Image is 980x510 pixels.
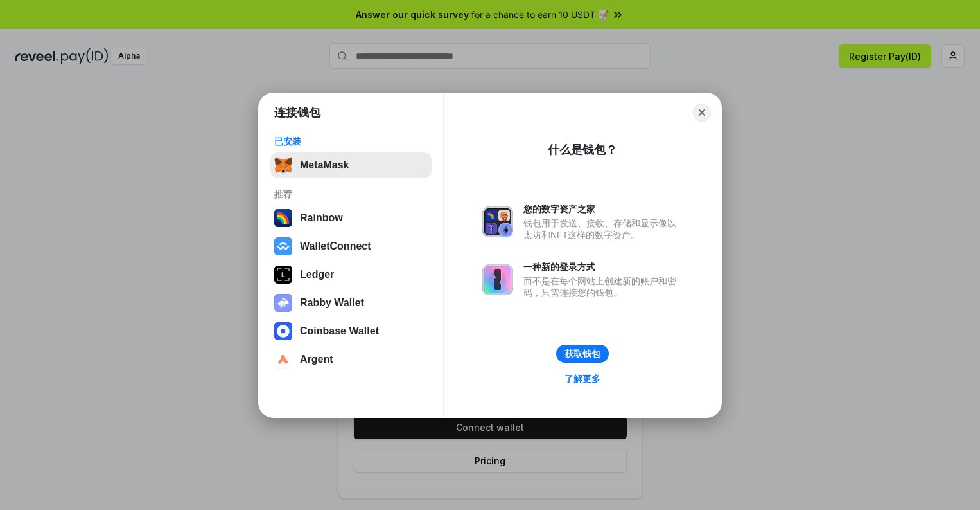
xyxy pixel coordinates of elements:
img: svg+xml,%3Csvg%20xmlns%3D%22http%3A%2F%2Fwww.w3.org%2F2000%2Fsvg%22%20fill%3D%22none%22%20viewBox... [274,294,292,312]
a: 了解更多 [557,370,608,387]
img: svg+xml,%3Csvg%20fill%3D%22none%22%20height%3D%2233%22%20viewBox%3D%220%200%2035%2033%22%20width%... [274,156,292,174]
button: Close [693,104,711,122]
h1: 连接钱包 [274,105,320,120]
div: 一种新的登录方式 [523,261,683,273]
div: 已安装 [274,136,428,147]
div: Rabby Wallet [300,297,364,309]
button: Rabby Wallet [270,290,432,316]
img: svg+xml,%3Csvg%20xmlns%3D%22http%3A%2F%2Fwww.w3.org%2F2000%2Fsvg%22%20width%3D%2228%22%20height%3... [274,266,292,284]
div: 了解更多 [564,373,600,385]
div: 什么是钱包？ [548,142,617,158]
img: svg+xml,%3Csvg%20width%3D%2228%22%20height%3D%2228%22%20viewBox%3D%220%200%2028%2028%22%20fill%3D... [274,237,292,255]
img: svg+xml,%3Csvg%20xmlns%3D%22http%3A%2F%2Fwww.w3.org%2F2000%2Fsvg%22%20fill%3D%22none%22%20viewBox... [482,264,513,295]
img: svg+xml,%3Csvg%20width%3D%2228%22%20height%3D%2228%22%20viewBox%3D%220%200%2028%2028%22%20fill%3D... [274,322,292,340]
img: svg+xml,%3Csvg%20width%3D%2228%22%20height%3D%2228%22%20viewBox%3D%220%200%2028%2028%22%20fill%3D... [274,351,292,369]
div: Ledger [300,269,334,280]
div: Argent [300,354,333,365]
button: MetaMask [270,152,432,178]
div: MetaMask [300,159,349,171]
img: svg+xml,%3Csvg%20xmlns%3D%22http%3A%2F%2Fwww.w3.org%2F2000%2Fsvg%22%20fill%3D%22none%22%20viewBox... [482,206,513,237]
button: Rainbow [270,205,432,231]
div: Coinbase Wallet [300,325,379,337]
button: Argent [270,347,432,372]
button: Ledger [270,262,432,287]
div: 您的数字资产之家 [523,203,683,215]
div: 而不是在每个网站上创建新的账户和密码，只需连接您的钱包。 [523,275,683,298]
img: svg+xml,%3Csvg%20width%3D%22120%22%20height%3D%22120%22%20viewBox%3D%220%200%20120%20120%22%20fil... [274,209,292,227]
div: 推荐 [274,188,428,200]
button: 获取钱包 [556,345,609,363]
div: 获取钱包 [564,348,600,360]
div: Rainbow [300,212,343,224]
div: 钱包用于发送、接收、存储和显示像以太坊和NFT这样的数字资产。 [523,217,683,241]
button: WalletConnect [270,233,432,259]
div: WalletConnect [300,241,371,252]
button: Coinbase Wallet [270,318,432,344]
